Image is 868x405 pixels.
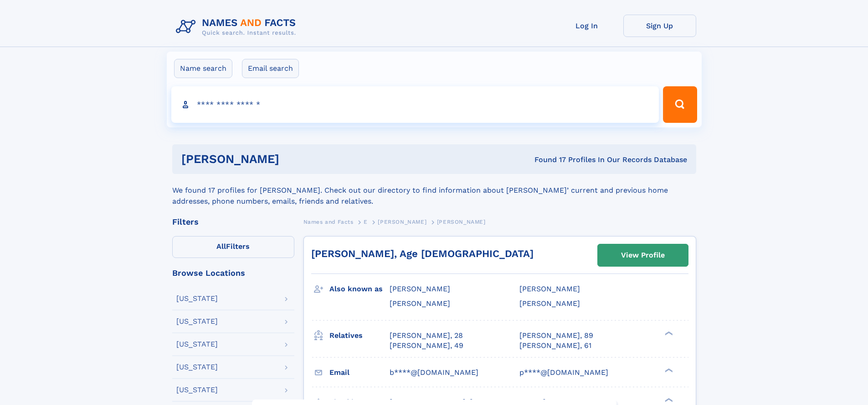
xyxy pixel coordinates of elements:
span: [PERSON_NAME] [519,299,580,308]
h3: Email [329,365,390,380]
button: Search Button [663,86,697,123]
img: Logo Names and Facts [172,15,303,39]
span: [PERSON_NAME] [437,219,486,225]
div: View Profile [621,245,665,266]
div: ❯ [663,367,673,373]
div: Found 17 Profiles In Our Records Database [407,155,687,165]
div: [US_STATE] [176,318,218,325]
a: Sign Up [623,15,696,37]
a: E [364,216,368,227]
a: [PERSON_NAME], 49 [390,341,463,351]
div: Browse Locations [172,269,294,277]
div: Filters [172,218,294,226]
input: search input [171,86,659,123]
div: ❯ [663,330,673,336]
span: [PERSON_NAME] [519,284,580,293]
h1: [PERSON_NAME] [181,153,407,165]
span: E [364,219,368,225]
div: [US_STATE] [176,295,218,302]
a: [PERSON_NAME], Age [DEMOGRAPHIC_DATA] [311,248,534,259]
div: We found 17 profiles for [PERSON_NAME]. Check out our directory to find information about [PERSON... [172,174,696,207]
h3: Relatives [329,328,390,343]
a: [PERSON_NAME], 28 [390,331,463,341]
a: Names and Facts [303,216,354,227]
span: [PERSON_NAME] [390,284,450,293]
div: ❯ [663,397,673,403]
div: [US_STATE] [176,363,218,371]
a: Log In [550,15,623,37]
a: [PERSON_NAME], 89 [519,331,593,341]
h3: Also known as [329,281,390,297]
a: [PERSON_NAME], 61 [519,341,591,351]
a: View Profile [598,244,688,266]
label: Name search [174,59,232,78]
a: [PERSON_NAME] [378,216,426,227]
span: [PERSON_NAME] [390,299,450,308]
label: Email search [242,59,299,78]
div: [US_STATE] [176,386,218,394]
span: All [216,242,226,251]
label: Filters [172,236,294,258]
div: [US_STATE] [176,341,218,348]
span: [PERSON_NAME] [378,219,426,225]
